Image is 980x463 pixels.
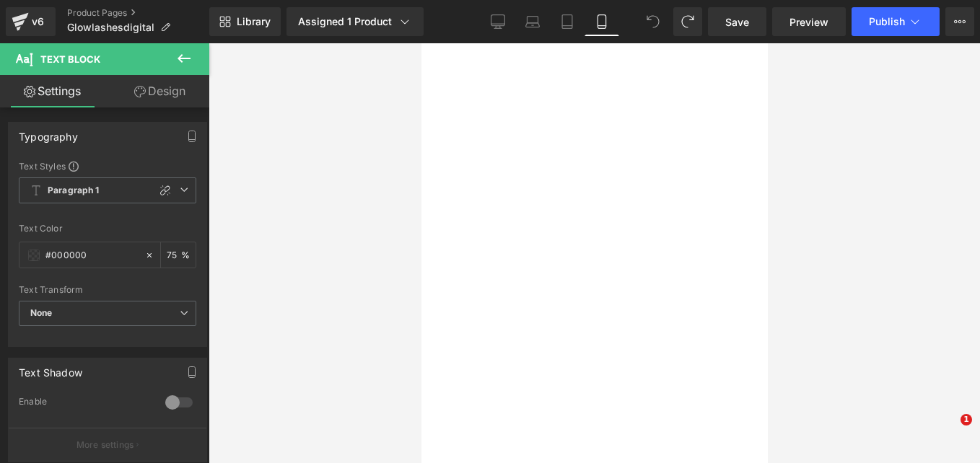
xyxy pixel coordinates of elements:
div: Text Shadow [19,358,82,379]
button: More settings [9,428,206,462]
div: Text Transform [19,285,196,295]
a: Product Pages [67,7,209,19]
b: None [30,307,53,318]
a: New Library [209,7,281,36]
div: v6 [29,12,47,31]
div: Text Color [19,224,196,234]
a: Mobile [585,7,619,36]
span: Text Block [40,53,100,65]
iframe: Intercom live chat [931,414,966,449]
span: Library [237,15,271,28]
a: Design [108,75,212,107]
a: Laptop [515,7,550,36]
button: Redo [673,7,702,36]
a: Tablet [550,7,585,36]
div: Typography [19,123,78,143]
span: Save [725,14,749,30]
span: Publish [869,16,905,27]
div: % [161,242,196,268]
span: Glowlashesdigital [67,22,154,33]
div: Assigned 1 Product [298,14,412,29]
button: More [945,7,974,36]
button: Undo [639,7,668,36]
div: Enable [19,396,151,411]
a: Preview [772,7,846,36]
input: Color [45,247,138,263]
b: Paragraph 1 [48,185,100,197]
a: v6 [6,7,56,36]
a: Desktop [481,7,515,36]
div: Text Styles [19,160,196,172]
button: Publish [852,7,940,36]
span: 1 [961,414,972,425]
p: More settings [76,438,134,451]
span: Preview [789,14,828,30]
